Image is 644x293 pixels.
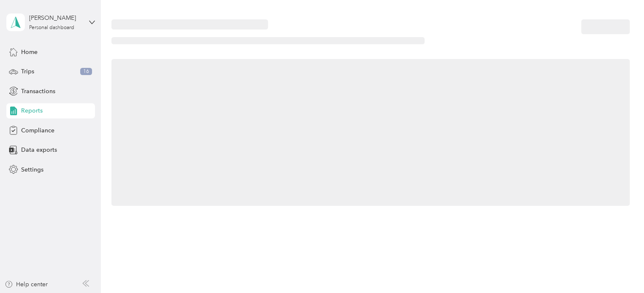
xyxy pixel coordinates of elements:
[21,126,54,135] span: Compliance
[21,87,55,96] span: Transactions
[29,25,74,30] div: Personal dashboard
[5,280,48,289] button: Help center
[597,246,644,293] iframe: Everlance-gr Chat Button Frame
[21,106,43,115] span: Reports
[21,67,34,76] span: Trips
[21,145,57,154] span: Data exports
[21,165,43,174] span: Settings
[21,48,38,56] span: Home
[80,68,92,75] span: 16
[29,13,82,22] div: [PERSON_NAME]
